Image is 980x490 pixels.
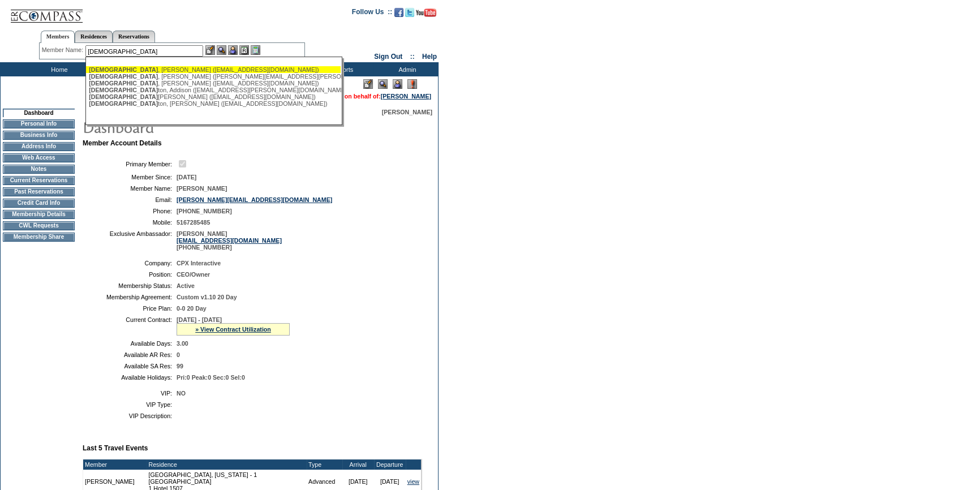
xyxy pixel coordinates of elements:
span: [DEMOGRAPHIC_DATA] [89,100,158,107]
img: Edit Mode [363,79,373,89]
a: Follow us on Twitter [405,11,414,18]
span: [PERSON_NAME] [177,185,227,192]
a: [EMAIL_ADDRESS][DOMAIN_NAME] [177,237,282,244]
td: Current Reservations [3,176,75,185]
td: Position: [87,271,172,278]
td: Residence [147,459,307,470]
a: Members [41,31,75,43]
span: You are acting on behalf of: [302,93,431,100]
td: VIP Type: [87,401,172,408]
td: Current Contract: [87,316,172,336]
td: Web Access [3,153,75,162]
span: Custom v1.10 20 Day [177,294,237,300]
span: :: [410,53,415,61]
td: Primary Member: [87,158,172,169]
img: Subscribe to our YouTube Channel [416,8,436,17]
td: Credit Card Info [3,199,75,208]
div: ton, [PERSON_NAME] ([EMAIL_ADDRESS][DOMAIN_NAME]) [89,100,338,107]
div: , [PERSON_NAME] ([PERSON_NAME][EMAIL_ADDRESS][PERSON_NAME][DOMAIN_NAME]) [89,73,338,80]
img: Impersonate [393,79,402,89]
img: pgTtlDashboard.gif [82,115,308,138]
span: Active [177,282,195,289]
div: ton, Addison ([EMAIL_ADDRESS][PERSON_NAME][DOMAIN_NAME]) [89,87,338,93]
img: Become our fan on Facebook [394,8,403,17]
td: Email: [87,196,172,203]
td: Notes [3,165,75,174]
span: CPX Interactive [177,260,221,267]
a: Reservations [113,31,155,42]
td: Available SA Res: [87,363,172,369]
td: Available AR Res: [87,351,172,358]
b: Last 5 Travel Events [83,444,148,452]
td: Arrival [342,459,374,470]
a: Residences [75,31,113,42]
td: Membership Agreement: [87,294,172,300]
img: b_edit.gif [205,45,215,55]
td: Business Info [3,131,75,140]
td: Member Name: [87,185,172,192]
td: Type [307,459,342,470]
td: Personal Info [3,119,75,128]
td: Past Reservations [3,187,75,196]
span: Pri:0 Peak:0 Sec:0 Sel:0 [177,374,245,381]
span: 5167285485 [177,219,210,226]
span: [PERSON_NAME] [382,109,432,115]
td: Admin [373,62,439,76]
td: Member [83,459,147,470]
span: [DEMOGRAPHIC_DATA] [89,93,158,100]
b: Member Account Details [83,139,162,147]
td: Available Days: [87,340,172,347]
td: Membership Details [3,210,75,219]
div: , [PERSON_NAME] ([EMAIL_ADDRESS][DOMAIN_NAME]) [89,80,338,87]
img: View [217,45,226,55]
span: [DATE] [177,174,196,180]
span: 0-0 20 Day [177,305,207,312]
td: Member Since: [87,174,172,180]
img: Follow us on Twitter [405,8,414,17]
span: [DEMOGRAPHIC_DATA] [89,80,158,87]
td: Company: [87,260,172,267]
td: Membership Status: [87,282,172,289]
a: Become our fan on Facebook [394,11,403,18]
img: Log Concern/Member Elevation [407,79,417,89]
a: Help [422,53,437,61]
span: 99 [177,363,183,369]
img: View Mode [378,79,388,89]
td: Available Holidays: [87,374,172,381]
div: Member Name: [42,45,85,55]
td: CWL Requests [3,221,75,230]
img: Impersonate [228,45,238,55]
a: » View Contract Utilization [195,326,271,333]
td: Mobile: [87,219,172,226]
td: VIP Description: [87,412,172,419]
span: 0 [177,351,180,358]
td: Home [25,62,91,76]
a: Subscribe to our YouTube Channel [416,11,436,18]
img: Reservations [239,45,249,55]
span: CEO/Owner [177,271,210,278]
td: Phone: [87,208,172,214]
td: Follow Us :: [352,7,392,20]
a: view [407,478,419,485]
div: [PERSON_NAME] ([EMAIL_ADDRESS][DOMAIN_NAME]) [89,93,338,100]
span: [DEMOGRAPHIC_DATA] [89,66,158,73]
div: , [PERSON_NAME] ([EMAIL_ADDRESS][DOMAIN_NAME]) [89,66,338,73]
td: Dashboard [3,109,75,117]
td: Price Plan: [87,305,172,312]
span: [PHONE_NUMBER] [177,208,232,214]
a: Sign Out [374,53,402,61]
td: VIP: [87,390,172,397]
td: Address Info [3,142,75,151]
img: b_calculator.gif [251,45,260,55]
span: 3.00 [177,340,188,347]
span: NO [177,390,186,397]
span: [DEMOGRAPHIC_DATA] [89,87,158,93]
td: Departure [374,459,406,470]
span: [DEMOGRAPHIC_DATA] [89,73,158,80]
td: Membership Share [3,233,75,242]
a: [PERSON_NAME] [381,93,431,100]
span: [DATE] - [DATE] [177,316,222,323]
a: [PERSON_NAME][EMAIL_ADDRESS][DOMAIN_NAME] [177,196,332,203]
span: [PERSON_NAME] [PHONE_NUMBER] [177,230,282,251]
td: Exclusive Ambassador: [87,230,172,251]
